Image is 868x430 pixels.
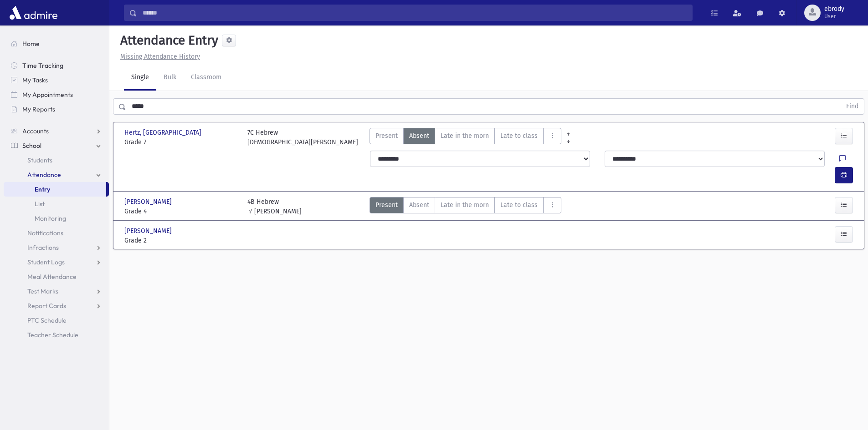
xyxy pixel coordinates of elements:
[27,273,77,281] span: Meal Attendance
[124,226,174,236] span: [PERSON_NAME]
[184,65,229,91] a: Classroom
[22,142,41,150] span: School
[4,240,109,255] a: Infractions
[27,316,67,324] span: PTC Schedule
[27,287,58,295] span: Test Marks
[22,76,48,84] span: My Tasks
[500,200,538,210] span: Late to class
[156,65,184,91] a: Bulk
[22,40,40,48] span: Home
[370,128,561,147] div: AttTypes
[409,131,429,141] span: Absent
[117,53,200,61] a: Missing Attendance History
[4,182,106,197] a: Entry
[824,13,844,20] span: User
[137,5,692,21] input: Search
[375,131,398,141] span: Present
[4,298,109,313] a: Report Cards
[247,197,302,216] div: 4B Hebrew ר' [PERSON_NAME]
[500,131,538,141] span: Late to class
[124,128,203,137] span: Hertz, [GEOGRAPHIC_DATA]
[27,331,78,339] span: Teacher Schedule
[4,197,109,211] a: List
[4,102,109,116] a: My Reports
[4,255,109,269] a: Student Logs
[120,53,200,61] u: Missing Attendance History
[4,284,109,298] a: Test Marks
[27,302,66,310] span: Report Cards
[4,138,109,153] a: School
[117,33,218,48] h5: Attendance Entry
[22,61,63,70] span: Time Tracking
[35,185,50,193] span: Entry
[124,137,238,147] span: Grade 7
[22,127,49,135] span: Accounts
[27,243,59,252] span: Infractions
[4,58,109,73] a: Time Tracking
[27,171,61,179] span: Attendance
[124,65,156,91] a: Single
[409,200,429,210] span: Absent
[841,99,864,114] button: Find
[124,236,238,245] span: Grade 2
[4,328,109,342] a: Teacher Schedule
[4,73,109,87] a: My Tasks
[4,36,109,51] a: Home
[27,156,52,164] span: Students
[124,207,238,216] span: Grade 4
[27,229,63,237] span: Notifications
[370,197,561,216] div: AttTypes
[35,200,45,208] span: List
[7,4,60,22] img: AdmirePro
[4,153,109,167] a: Students
[247,128,358,147] div: 7C Hebrew [DEMOGRAPHIC_DATA][PERSON_NAME]
[4,269,109,284] a: Meal Attendance
[4,167,109,182] a: Attendance
[124,197,174,207] span: [PERSON_NAME]
[4,313,109,328] a: PTC Schedule
[4,124,109,138] a: Accounts
[441,131,489,141] span: Late in the morn
[27,258,65,266] span: Student Logs
[22,105,55,113] span: My Reports
[22,91,73,99] span: My Appointments
[35,214,66,223] span: Monitoring
[375,200,398,210] span: Present
[441,200,489,210] span: Late in the morn
[824,5,844,13] span: ebrody
[4,226,109,240] a: Notifications
[4,211,109,226] a: Monitoring
[4,87,109,102] a: My Appointments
